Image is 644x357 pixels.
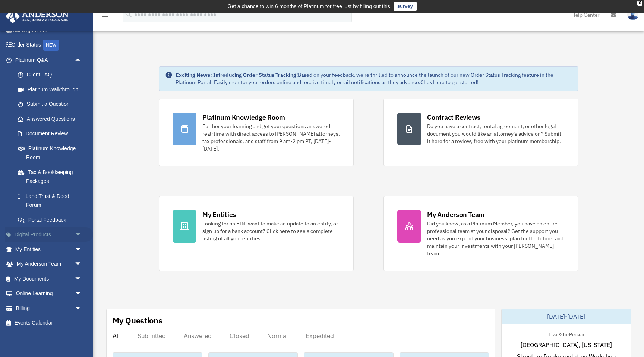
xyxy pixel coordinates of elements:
[10,126,93,141] a: Document Review
[75,257,89,272] span: arrow_drop_down
[5,38,93,53] a: Order StatusNEW
[427,210,484,219] div: My Anderson Team
[202,220,340,242] div: Looking for an EIN, want to make an update to an entity, or sign up for a bank account? Click her...
[10,67,93,82] a: Client FAQ
[75,53,89,68] span: arrow_drop_up
[10,165,93,189] a: Tax & Bookkeeping Packages
[383,99,578,166] a: Contract Reviews Do you have a contract, rental agreement, or other legal document you would like...
[543,330,590,338] div: Live & In-Person
[627,9,638,20] img: User Pic
[10,111,93,126] a: Answered Questions
[5,53,93,67] a: Platinum Q&Aarrow_drop_up
[502,309,631,324] div: [DATE]-[DATE]
[10,141,93,165] a: Platinum Knowledge Room
[124,10,133,18] i: search
[101,10,110,19] i: menu
[176,72,298,78] strong: Exciting News: Introducing Order Status Tracking!
[43,40,59,51] div: NEW
[5,242,93,257] a: My Entitiesarrow_drop_down
[75,301,89,316] span: arrow_drop_down
[202,113,285,122] div: Platinum Knowledge Room
[184,332,212,339] div: Answered
[5,286,93,301] a: Online Learningarrow_drop_down
[230,332,249,339] div: Closed
[227,2,390,11] div: Get a chance to win 6 months of Platinum for free just by filling out this
[75,242,89,257] span: arrow_drop_down
[159,196,354,271] a: My Entities Looking for an EIN, want to make an update to an entity, or sign up for a bank accoun...
[10,82,93,97] a: Platinum Walkthrough
[113,315,162,326] div: My Questions
[427,220,565,257] div: Did you know, as a Platinum Member, you have an entire professional team at your disposal? Get th...
[202,210,236,219] div: My Entities
[267,332,288,339] div: Normal
[5,301,93,316] a: Billingarrow_drop_down
[202,123,340,152] div: Further your learning and get your questions answered real-time with direct access to [PERSON_NAM...
[176,71,572,86] div: Based on your feedback, we're thrilled to announce the launch of our new Order Status Tracking fe...
[101,13,110,19] a: menu
[113,332,120,339] div: All
[5,227,93,242] a: Digital Productsarrow_drop_down
[10,97,93,112] a: Submit a Question
[306,332,334,339] div: Expedited
[5,257,93,272] a: My Anderson Teamarrow_drop_down
[5,271,93,286] a: My Documentsarrow_drop_down
[75,227,89,243] span: arrow_drop_down
[10,212,93,227] a: Portal Feedback
[3,9,71,23] img: Anderson Advisors Platinum Portal
[394,2,417,11] a: survey
[5,316,93,331] a: Events Calendar
[420,79,479,86] a: Click Here to get started!
[521,340,612,349] span: [GEOGRAPHIC_DATA], [US_STATE]
[75,286,89,301] span: arrow_drop_down
[637,1,642,6] div: close
[427,123,565,145] div: Do you have a contract, rental agreement, or other legal document you would like an attorney's ad...
[10,189,93,212] a: Land Trust & Deed Forum
[383,196,578,271] a: My Anderson Team Did you know, as a Platinum Member, you have an entire professional team at your...
[427,113,480,122] div: Contract Reviews
[159,99,354,166] a: Platinum Knowledge Room Further your learning and get your questions answered real-time with dire...
[138,332,166,339] div: Submitted
[75,271,89,287] span: arrow_drop_down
